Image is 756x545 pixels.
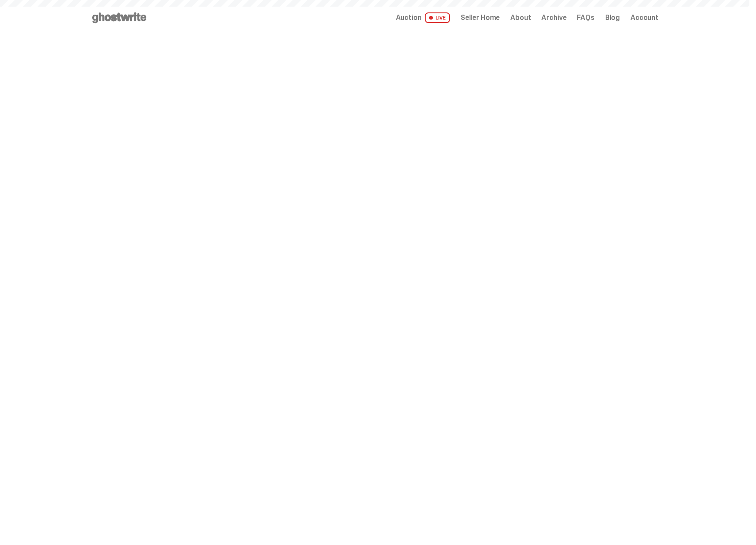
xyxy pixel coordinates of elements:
[396,12,450,23] a: Auction LIVE
[510,14,531,21] a: About
[605,14,620,21] a: Blog
[631,14,658,21] a: Account
[425,12,450,23] span: LIVE
[577,14,594,21] a: FAQs
[541,14,566,21] a: Archive
[396,14,422,21] span: Auction
[461,14,500,21] a: Seller Home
